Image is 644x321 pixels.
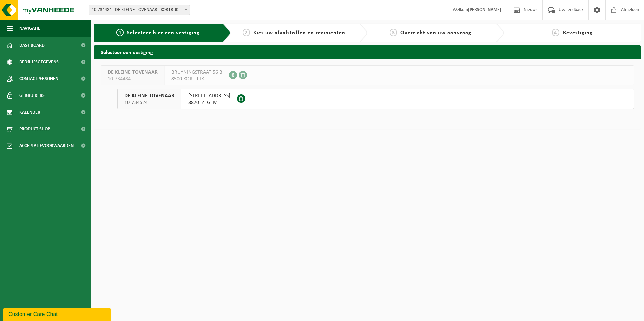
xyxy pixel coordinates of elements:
span: 3 [390,29,397,36]
span: Overzicht van uw aanvraag [400,30,471,36]
strong: [PERSON_NAME] [468,7,501,12]
span: 4 [552,29,559,36]
span: Kies uw afvalstoffen en recipiënten [253,30,345,36]
span: Dashboard [19,37,45,54]
span: Contactpersonen [19,70,58,87]
span: Kalender [19,104,40,121]
span: [STREET_ADDRESS] [188,92,230,99]
span: Navigatie [19,20,40,37]
span: 10-734484 - DE KLEINE TOVENAAR - KORTRIJK [89,5,190,15]
span: 1 [116,29,124,36]
span: Bevestiging [563,30,593,36]
span: DE KLEINE TOVENAAR [108,69,158,76]
span: 2 [243,29,250,36]
iframe: chat widget [3,306,112,321]
span: Bedrijfsgegevens [19,54,59,70]
span: BRUYNINGSTRAAT 56 B [171,69,222,76]
span: DE KLEINE TOVENAAR [124,92,174,99]
h2: Selecteer een vestiging [94,45,641,58]
span: Product Shop [19,121,50,137]
span: 10-734524 [124,99,174,106]
span: Acceptatievoorwaarden [19,137,74,154]
button: DE KLEINE TOVENAAR 10-734524 [STREET_ADDRESS]8870 IZEGEM [117,89,634,109]
span: Gebruikers [19,87,45,104]
span: 10-734484 [108,76,158,82]
span: Selecteer hier een vestiging [127,30,200,36]
span: 10-734484 - DE KLEINE TOVENAAR - KORTRIJK [89,5,190,15]
span: 8500 KORTRIJK [171,76,222,82]
span: 8870 IZEGEM [188,99,230,106]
